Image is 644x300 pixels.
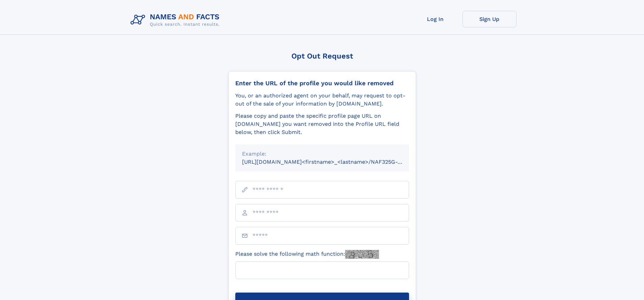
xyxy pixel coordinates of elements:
[128,11,225,29] img: Logo Names and Facts
[242,150,402,158] div: Example:
[242,159,422,165] small: [URL][DOMAIN_NAME]<firstname>_<lastname>/NAF325G-xxxxxxxx
[228,52,416,60] div: Opt Out Request
[235,112,409,136] div: Please copy and paste the specific profile page URL on [DOMAIN_NAME] you want removed into the Pr...
[408,11,462,27] a: Log In
[235,79,409,87] div: Enter the URL of the profile you would like removed
[462,11,517,27] a: Sign Up
[235,92,409,108] div: You, or an authorized agent on your behalf, may request to opt-out of the sale of your informatio...
[235,250,379,259] label: Please solve the following math function:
